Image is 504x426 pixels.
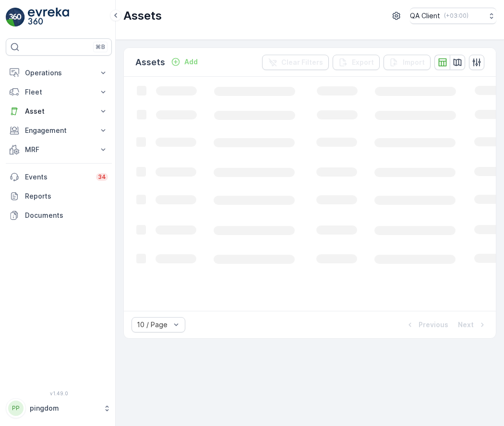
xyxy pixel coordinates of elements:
[352,58,374,67] p: Export
[6,140,112,159] button: MRF
[444,12,468,20] p: ( +03:00 )
[6,206,112,225] a: Documents
[6,83,112,102] button: Fleet
[384,55,431,70] button: Import
[8,401,24,416] div: PP
[333,55,380,70] button: Export
[6,102,112,121] button: Asset
[419,320,448,330] p: Previous
[25,145,93,154] p: MRF
[184,57,198,67] p: Add
[30,403,98,413] p: pingdom
[25,126,93,135] p: Engagement
[6,398,112,418] button: PPpingdom
[98,173,106,181] p: 34
[404,319,449,331] button: Previous
[135,56,165,69] p: Assets
[6,187,112,206] a: Reports
[458,320,474,330] p: Next
[6,390,112,396] span: v 1.49.0
[28,8,69,27] img: logo_light-DOdMpM7g.png
[25,172,90,182] p: Events
[6,167,112,187] a: Events34
[25,211,108,220] p: Documents
[403,58,425,67] p: Import
[25,87,93,97] p: Fleet
[123,8,162,24] p: Assets
[457,319,488,331] button: Next
[6,8,25,27] img: logo
[281,58,323,67] p: Clear Filters
[6,63,112,83] button: Operations
[262,55,329,70] button: Clear Filters
[25,106,93,116] p: Asset
[25,191,108,201] p: Reports
[6,121,112,140] button: Engagement
[410,11,440,21] p: QA Client
[25,68,93,78] p: Operations
[410,8,496,24] button: QA Client(+03:00)
[167,56,202,68] button: Add
[96,43,105,51] p: ⌘B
